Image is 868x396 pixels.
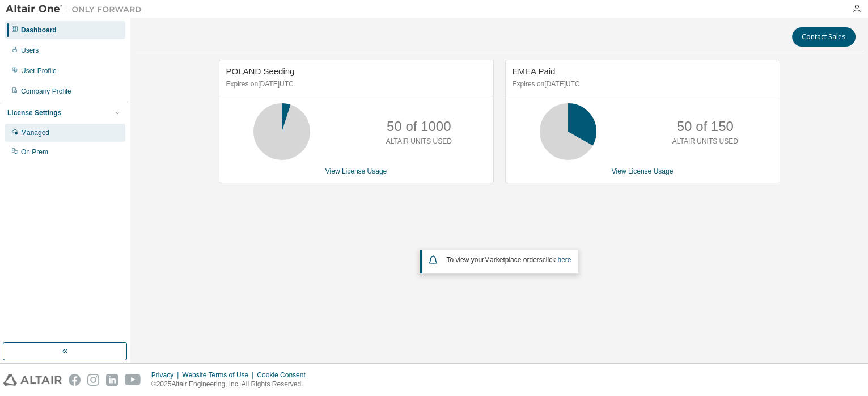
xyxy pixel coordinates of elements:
p: 50 of 150 [677,117,734,136]
a: here [557,256,571,264]
span: EMEA Paid [513,66,556,76]
em: Marketplace orders [484,256,543,264]
img: linkedin.svg [106,374,118,386]
p: Expires on [DATE] UTC [226,79,484,89]
div: Users [21,46,39,55]
div: Company Profile [21,87,71,96]
div: User Profile [21,66,57,75]
img: altair_logo.svg [3,374,62,386]
div: Website Terms of Use [182,370,257,380]
span: POLAND Seeding [226,66,295,76]
div: Cookie Consent [257,370,312,380]
button: Contact Sales [792,27,856,47]
div: On Prem [21,148,48,157]
span: To view your click [446,256,571,264]
div: Managed [21,128,49,137]
a: View License Usage [325,167,387,175]
img: Altair One [6,3,147,15]
p: ALTAIR UNITS USED [672,137,738,146]
div: License Settings [7,108,61,117]
p: © 2025 Altair Engineering, Inc. All Rights Reserved. [151,380,312,389]
img: youtube.svg [125,374,141,386]
img: facebook.svg [69,374,81,386]
p: 50 of 1000 [387,117,451,136]
div: Privacy [151,370,182,380]
p: ALTAIR UNITS USED [386,137,452,146]
div: Dashboard [21,26,57,35]
p: Expires on [DATE] UTC [513,79,770,89]
a: View License Usage [612,167,674,175]
img: instagram.svg [87,374,99,386]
